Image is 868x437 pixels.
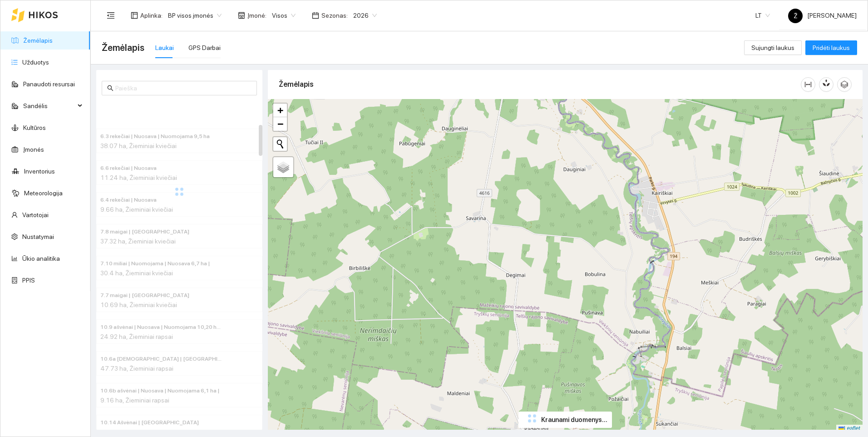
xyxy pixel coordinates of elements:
div: Laukai [155,43,174,53]
a: Panaudoti resursai [23,80,75,88]
button: Pridėti laukus [805,40,857,55]
span: BP visos įmonės [168,9,222,22]
a: Žemėlapis [23,37,53,44]
button: Initiate a new search [273,137,287,151]
span: Kraunami duomenys... [541,415,607,425]
span: Sujungti laukus [751,43,794,53]
button: column-width [801,77,815,92]
a: Kultūros [23,124,46,131]
a: Užduotys [22,59,49,66]
button: Sujungti laukus [744,40,802,55]
a: Layers [273,157,293,177]
span: Sandėlis [23,97,75,115]
span: shop [238,12,245,19]
a: Sujungti laukus [744,44,802,51]
span: Sezonas : [321,10,348,20]
a: Zoom in [273,104,287,117]
span: Žemėlapis [102,40,144,55]
span: [PERSON_NAME] [788,12,857,19]
a: Pridėti laukus [805,44,857,51]
a: Įmonės [23,146,44,153]
a: Vartotojai [22,211,49,218]
div: Žemėlapis [279,71,801,97]
a: PPIS [22,277,35,284]
span: − [277,118,283,129]
span: layout [131,12,138,19]
a: Meteorologija [24,189,63,197]
span: Pridėti laukus [813,43,850,53]
a: Ūkio analitika [22,255,60,262]
span: LT [755,9,770,22]
span: Aplinka : [140,10,163,20]
span: menu-fold [107,11,115,20]
a: Inventorius [24,168,55,175]
span: column-width [801,81,815,88]
button: menu-fold [102,6,120,25]
a: Zoom out [273,117,287,131]
input: Paieška [115,83,252,93]
span: calendar [312,12,319,19]
span: Visos [272,9,296,22]
a: Leaflet [838,425,860,432]
span: Įmonė : [247,10,266,20]
span: Ž [794,9,798,23]
span: 2026 [353,9,377,22]
a: Nustatymai [22,233,54,240]
span: + [277,104,283,116]
span: search [107,85,113,91]
div: GPS Darbai [188,43,221,53]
